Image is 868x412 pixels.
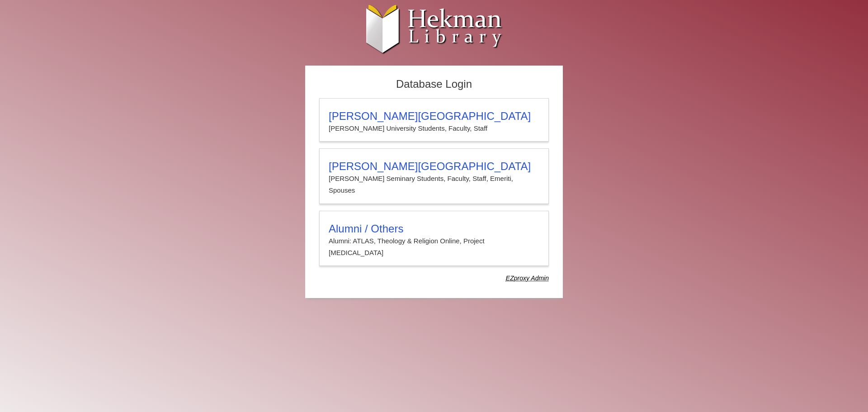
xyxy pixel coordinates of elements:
[506,275,549,282] dfn: Use Alumni login
[329,160,539,173] h3: [PERSON_NAME][GEOGRAPHIC_DATA]
[329,173,539,197] p: [PERSON_NAME] Seminary Students, Faculty, Staff, Emeriti, Spouses
[329,223,539,259] summary: Alumni / OthersAlumni: ATLAS, Theology & Religion Online, Project [MEDICAL_DATA]
[329,110,539,123] h3: [PERSON_NAME][GEOGRAPHIC_DATA]
[315,75,553,94] h2: Database Login
[329,123,539,134] p: [PERSON_NAME] University Students, Faculty, Staff
[329,223,539,235] h3: Alumni / Others
[329,235,539,259] p: Alumni: ATLAS, Theology & Religion Online, Project [MEDICAL_DATA]
[319,148,549,204] a: [PERSON_NAME][GEOGRAPHIC_DATA][PERSON_NAME] Seminary Students, Faculty, Staff, Emeriti, Spouses
[319,98,549,142] a: [PERSON_NAME][GEOGRAPHIC_DATA][PERSON_NAME] University Students, Faculty, Staff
